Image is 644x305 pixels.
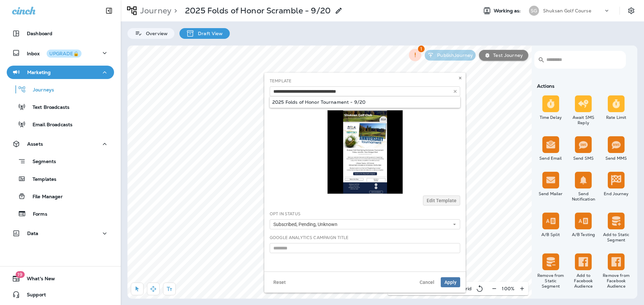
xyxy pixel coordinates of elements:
[273,280,286,285] span: Reset
[569,232,599,237] div: A/B Testing
[7,154,114,168] button: Segments
[20,292,46,300] span: Support
[444,280,457,285] span: Apply
[7,82,114,96] button: Journeys
[534,83,633,89] div: Actions
[270,211,301,217] label: Opt In Status
[441,277,460,287] button: Apply
[427,198,457,203] span: Edit Template
[26,211,47,218] p: Forms
[26,122,72,128] p: Email Broadcasts
[536,232,566,237] div: A/B Split
[327,110,403,194] img: thumbnail for template
[270,235,348,240] label: Google Analytics Campaign Title
[569,115,599,126] div: Await SMS Reply
[502,286,515,291] p: 100 %
[26,176,56,183] p: Templates
[20,276,55,284] span: What's New
[601,156,631,161] div: Send MMS
[7,172,114,186] button: Templates
[490,53,523,58] p: Test Journey
[272,99,458,105] div: 2025 Folds of Honor Tournament - 9/20
[569,191,599,202] div: Send Notification
[601,232,631,243] div: Add to Static Segment
[601,115,631,120] div: Rate Limit
[529,6,539,16] div: SG
[494,8,522,14] span: Working as:
[195,31,223,36] p: Draft View
[7,27,114,40] button: Dashboard
[7,100,114,114] button: Text Broadcasts
[171,6,177,16] p: >
[569,273,599,289] div: Add to Facebook Audience
[143,31,168,36] p: Overview
[49,51,79,56] div: UPGRADE🔒
[7,227,114,240] button: Data
[7,66,114,79] button: Marketing
[273,222,340,227] span: Subscribed, Pending, Unknown
[7,137,114,151] button: Assets
[15,271,24,278] span: 19
[7,207,114,221] button: Forms
[27,70,51,75] p: Marketing
[7,117,114,131] button: Email Broadcasts
[26,104,69,111] p: Text Broadcasts
[416,277,438,287] button: Cancel
[7,189,114,203] button: File Manager
[543,8,591,13] p: Shuksan Golf Course
[601,273,631,289] div: Remove from Facebook Audience
[47,50,82,58] button: UPGRADE🔒
[7,46,114,60] button: InboxUPGRADE🔒
[26,194,63,200] p: File Manager
[138,6,171,16] p: Journey
[536,273,566,289] div: Remove from Static Segment
[625,5,637,17] button: Settings
[26,87,54,93] p: Journeys
[7,288,114,301] button: Support
[7,272,114,285] button: 19What's New
[26,159,56,165] p: Segments
[479,50,528,61] button: Test Journey
[601,191,631,197] div: End Journey
[536,191,566,197] div: Send Mailer
[420,280,434,285] span: Cancel
[270,78,291,84] label: Template
[569,156,599,161] div: Send SMS
[536,115,566,120] div: Time Delay
[27,231,39,236] p: Data
[185,6,331,16] p: 2025 Folds of Honor Scramble - 9/20
[423,196,460,206] button: Edit Template
[536,156,566,161] div: Send Email
[27,31,52,36] p: Dashboard
[27,50,82,57] p: Inbox
[270,219,460,229] button: Subscribed, Pending, Unknown
[100,4,118,17] button: Collapse Sidebar
[418,46,425,52] span: 1
[27,141,43,147] p: Assets
[270,277,289,287] button: Reset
